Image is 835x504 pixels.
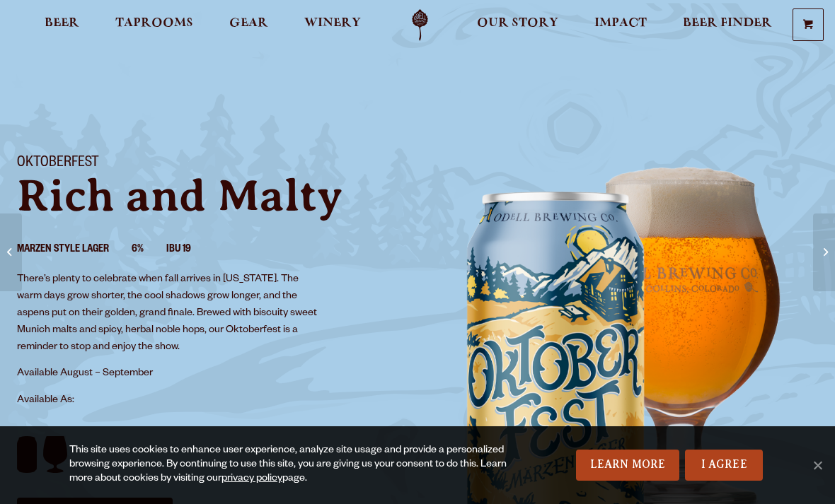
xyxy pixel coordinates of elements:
li: IBU 19 [166,241,214,259]
p: Rich and Malty [17,173,401,218]
a: Impact [585,9,656,41]
a: Winery [295,9,370,41]
span: Beer [45,18,79,29]
div: This site uses cookies to enhance user experience, analyze site usage and provide a personalized ... [69,444,528,486]
li: 6% [132,241,166,259]
span: Taprooms [115,18,193,29]
span: Gear [229,18,268,29]
p: Available August – September [17,365,324,382]
a: Gear [220,9,277,41]
p: Available As: [17,392,401,409]
li: Marzen Style Lager [17,241,132,259]
a: Beer Finder [674,9,781,41]
a: Our Story [468,9,568,41]
a: privacy policy [221,474,282,485]
span: Impact [594,18,647,29]
h1: Oktoberfest [17,155,401,173]
p: There’s plenty to celebrate when fall arrives in [US_STATE]. The warm days grow shorter, the cool... [17,271,324,356]
a: Odell Home [393,9,447,41]
a: Learn More [576,450,680,481]
a: Beer [35,9,88,41]
span: Winery [304,18,361,29]
a: Taprooms [106,9,202,41]
span: Our Story [477,18,558,29]
a: I Agree [685,450,763,481]
span: No [810,458,824,472]
span: Beer Finder [683,18,772,29]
